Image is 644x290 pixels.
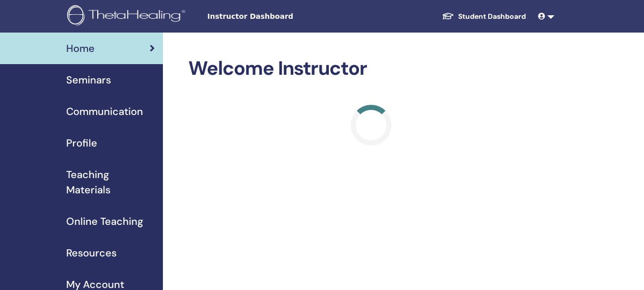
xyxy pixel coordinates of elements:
[66,245,117,260] span: Resources
[67,5,189,28] img: logo.png
[66,72,111,88] span: Seminars
[434,7,534,26] a: Student Dashboard
[188,57,554,80] h2: Welcome Instructor
[207,11,360,22] span: Instructor Dashboard
[442,12,454,20] img: graduation-cap-white.svg
[66,41,95,56] span: Home
[66,214,143,229] span: Online Teaching
[66,135,97,151] span: Profile
[66,167,155,197] span: Teaching Materials
[66,104,143,119] span: Communication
